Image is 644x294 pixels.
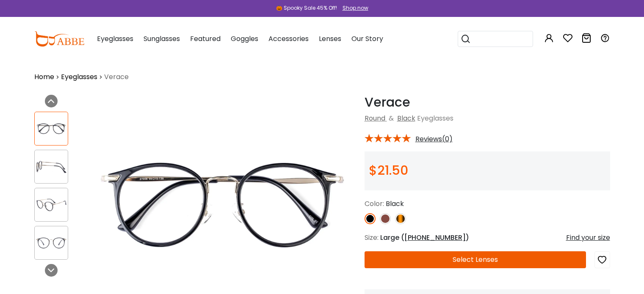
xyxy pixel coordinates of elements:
img: Verace Black Metal , TR Eyeglasses , NosePads Frames from ABBE Glasses [35,121,68,137]
span: Size: [365,233,379,242]
a: Black [397,113,415,123]
div: 🎃 Spooky Sale 45% Off! [276,4,337,12]
span: Goggles [231,34,258,44]
span: Large ( ) [380,233,469,242]
a: Home [34,72,54,82]
span: Sunglasses [144,34,180,44]
h1: Verace [365,95,610,110]
span: Accessories [268,34,309,44]
span: Eyeglasses [97,34,133,44]
span: [PHONE_NUMBER] [404,233,466,242]
img: Verace Black Metal , TR Eyeglasses , NosePads Frames from ABBE Glasses [35,159,68,175]
span: & [387,113,395,123]
span: Featured [190,34,221,44]
span: $21.50 [369,161,408,179]
div: Find your size [566,233,610,243]
a: Eyeglasses [61,72,97,82]
a: Shop now [338,4,368,11]
img: Verace Black Metal , TR Eyeglasses , NosePads Frames from ABBE Glasses [35,197,68,213]
span: Lenses [319,34,341,44]
div: Shop now [343,4,368,12]
span: Eyeglasses [417,113,453,123]
img: Verace Black Metal , TR Eyeglasses , NosePads Frames from ABBE Glasses [35,235,68,251]
img: abbeglasses.com [34,31,84,47]
span: Reviews(0) [415,135,453,143]
button: Select Lenses [365,251,586,268]
a: Round [365,113,385,123]
span: Verace [104,72,129,82]
span: Color: [365,199,384,209]
span: Our Story [351,34,383,44]
span: Black [386,199,404,209]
